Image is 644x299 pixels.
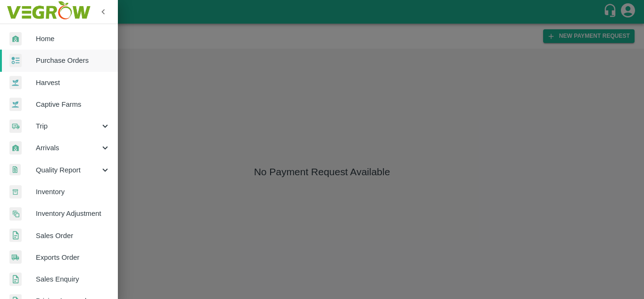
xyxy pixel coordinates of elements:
[9,54,22,68] img: reciept
[9,207,22,221] img: inventory
[36,99,110,110] span: Captive Farms
[9,273,22,286] img: sales
[9,32,22,46] img: whArrival
[36,208,110,219] span: Inventory Adjustment
[36,34,110,44] span: Home
[36,187,110,197] span: Inventory
[9,229,22,242] img: sales
[36,231,110,241] span: Sales Order
[9,164,21,176] img: qualityReport
[9,185,22,199] img: whInventory
[36,77,110,88] span: Harvest
[36,252,110,263] span: Exports Order
[36,165,100,175] span: Quality Report
[9,250,22,264] img: shipments
[36,121,100,131] span: Trip
[36,143,100,153] span: Arrivals
[9,141,22,155] img: whArrival
[9,76,22,90] img: harvest
[36,55,110,66] span: Purchase Orders
[9,120,22,133] img: delivery
[9,97,22,111] img: harvest
[36,274,110,284] span: Sales Enquiry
